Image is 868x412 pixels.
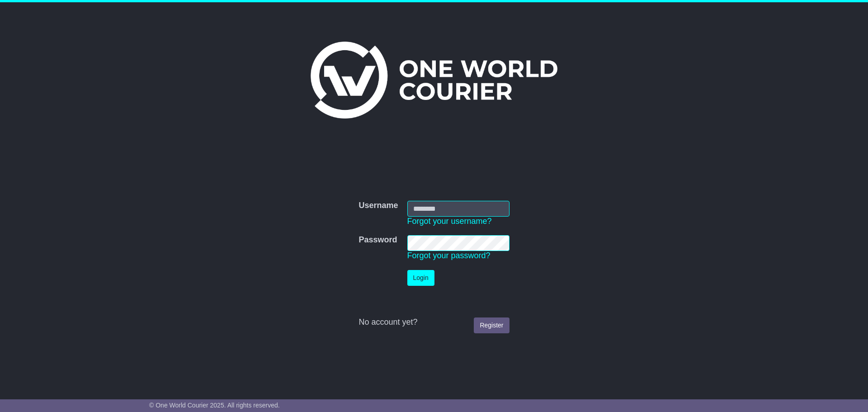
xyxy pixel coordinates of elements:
a: Forgot your password? [407,251,491,260]
label: Username [359,201,398,211]
button: Login [407,270,434,286]
label: Password [359,235,397,245]
div: No account yet? [359,317,509,327]
a: Register [474,317,509,333]
img: One World [311,42,557,118]
a: Forgot your username? [407,217,492,226]
span: © One World Courier 2025. All rights reserved. [149,402,280,409]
